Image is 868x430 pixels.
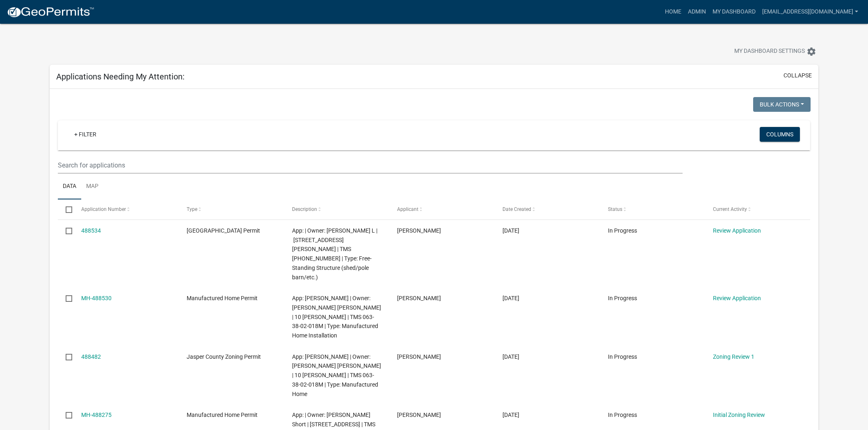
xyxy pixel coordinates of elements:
[662,4,685,20] a: Home
[187,353,261,360] span: Jasper County Zoning Permit
[68,127,103,142] a: + Filter
[759,4,861,20] a: [EMAIL_ADDRESS][DOMAIN_NAME]
[806,47,816,57] i: settings
[600,199,705,219] datatable-header-cell: Status
[58,199,73,219] datatable-header-cell: Select
[81,353,101,360] a: 488482
[292,353,381,397] span: App: Elizabeth lile-pajon | Owner: HERNANDEZ EMMANUEL MARTINEZ | 10 ASHTON PL | TMS 063-38-02-018...
[81,227,101,234] a: 488534
[397,353,441,360] span: Bobbie kemmerlin
[713,206,747,212] span: Current Activity
[292,206,317,212] span: Description
[81,295,112,301] a: MH-488530
[179,199,284,219] datatable-header-cell: Type
[292,227,377,281] span: App: | Owner: POOVEY LYRIL L | 5175 TILLMAN RD | TMS 046-00-07-007 | Type: Free-Standing Structur...
[397,227,441,234] span: Scarlet Hiatt
[713,353,754,360] a: Zoning Review 1
[81,174,103,200] a: Map
[187,206,197,212] span: Type
[503,295,519,301] span: 10/06/2025
[713,227,761,234] a: Review Application
[187,227,260,234] span: Jasper County Building Permit
[58,174,81,200] a: Data
[81,412,112,418] a: MH-488275
[728,43,823,59] button: My Dashboard Settingssettings
[503,353,519,360] span: 10/06/2025
[760,127,800,142] button: Columns
[608,295,637,301] span: In Progress
[58,157,683,174] input: Search for applications
[389,199,495,219] datatable-header-cell: Applicant
[397,412,441,418] span: Chelsea Aschbrenner
[608,227,637,234] span: In Progress
[284,199,389,219] datatable-header-cell: Description
[73,199,179,219] datatable-header-cell: Application Number
[397,295,441,301] span: Bobbie kemmerlin
[608,206,622,212] span: Status
[292,295,381,339] span: App: Bobbie kemmerlin | Owner: HERNANDEZ EMMANUEL MARTINEZ | 10 ASHTON PL | TMS 063-38-02-018M | ...
[713,412,765,418] a: Initial Zoning Review
[685,4,709,20] a: Admin
[705,199,811,219] datatable-header-cell: Current Activity
[187,412,258,418] span: Manufactured Home Permit
[713,295,761,301] a: Review Application
[734,47,805,57] span: My Dashboard Settings
[187,295,258,301] span: Manufactured Home Permit
[503,412,519,418] span: 10/06/2025
[503,206,531,212] span: Date Created
[397,206,418,212] span: Applicant
[608,412,637,418] span: In Progress
[81,206,126,212] span: Application Number
[783,71,812,80] button: collapse
[56,72,185,81] h5: Applications Needing My Attention:
[503,227,519,234] span: 10/06/2025
[608,353,637,360] span: In Progress
[753,97,811,112] button: Bulk Actions
[709,4,759,20] a: My Dashboard
[495,199,600,219] datatable-header-cell: Date Created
